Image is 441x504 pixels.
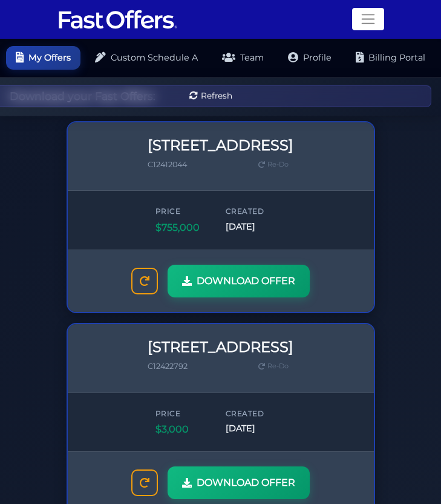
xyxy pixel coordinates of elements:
span: Created [226,408,286,419]
span: DOWNLOAD OFFER [197,273,295,289]
span: $755,000 [155,220,216,236]
span: Created [226,205,286,217]
span: C12412044 [148,160,187,169]
a: Billing Portal [346,46,435,70]
a: DOWNLOAD OFFER [168,466,310,499]
span: [DATE] [226,422,286,436]
span: DOWNLOAD OFFER [197,475,295,491]
a: Team [212,46,273,70]
button: Toggle navigation [352,8,384,30]
span: $3,000 [155,422,216,437]
span: C12422792 [148,362,188,371]
a: DOWNLOAD OFFER [168,265,310,297]
a: Re-Do [253,359,293,374]
a: Profile [278,46,341,70]
span: Re-Do [267,159,289,170]
span: Refresh [201,90,232,103]
span: Price [155,408,216,419]
h3: [STREET_ADDRESS] [148,137,293,154]
a: Custom Schedule A [85,46,207,70]
a: Re-Do [253,157,293,173]
span: Re-Do [267,361,289,372]
span: Price [155,205,216,217]
a: My Offers [6,46,80,70]
span: [DATE] [226,220,286,234]
h3: [STREET_ADDRESS] [148,339,293,356]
